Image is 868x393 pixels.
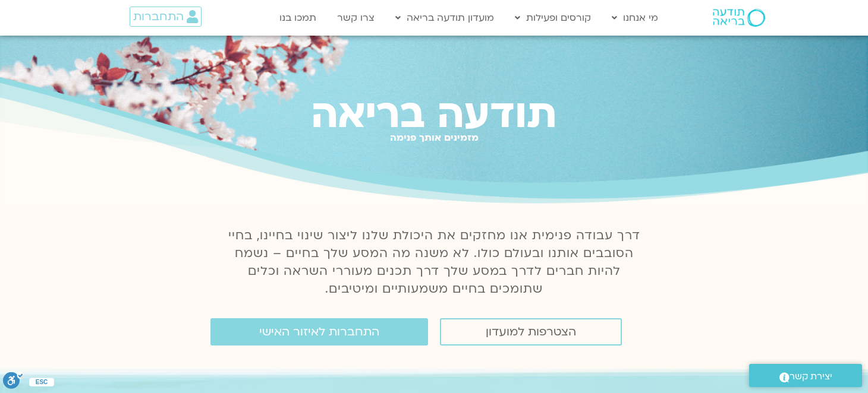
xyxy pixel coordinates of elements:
[221,227,647,298] p: דרך עבודה פנימית אנו מחזקים את היכולת שלנו ליצור שינוי בחיינו, בחיי הסובבים אותנו ובעולם כולו. לא...
[273,7,322,29] a: תמכו בנו
[713,9,765,27] img: תודעה בריאה
[509,7,597,29] a: קורסים ופעילות
[259,325,379,338] span: התחברות לאיזור האישי
[440,318,622,346] a: הצטרפות למועדון
[790,369,832,385] span: יצירת קשר
[133,10,184,23] span: התחברות
[486,325,576,338] span: הצטרפות למועדון
[130,7,202,27] a: התחברות
[606,7,664,29] a: מי אנחנו
[389,7,500,29] a: מועדון תודעה בריאה
[749,364,862,387] a: יצירת קשר
[210,318,428,346] a: התחברות לאיזור האישי
[331,7,380,29] a: צרו קשר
